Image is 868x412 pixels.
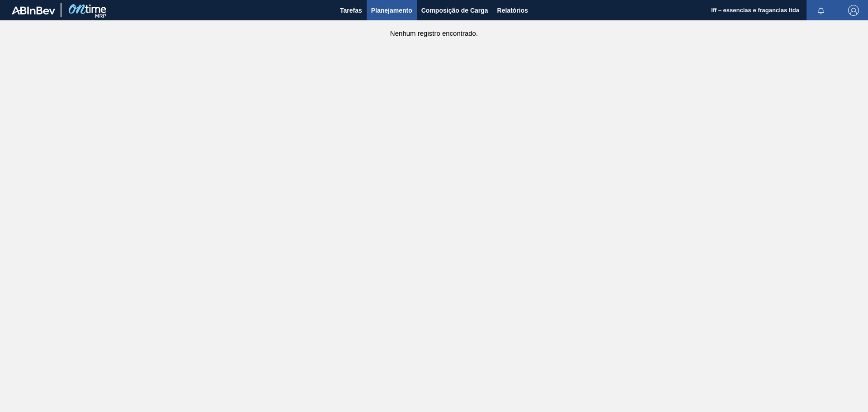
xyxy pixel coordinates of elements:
img: Logout [848,5,859,16]
img: TNhmsLtSVTkK8tSr43FrP2fwEKptu5GPRR3wAAAABJRU5ErkJggg== [12,6,55,14]
span: Tarefas [340,5,362,16]
span: Relatórios [497,5,528,16]
button: Notificações [807,4,835,17]
span: Planejamento [371,5,412,16]
span: Composição de Carga [421,5,488,16]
